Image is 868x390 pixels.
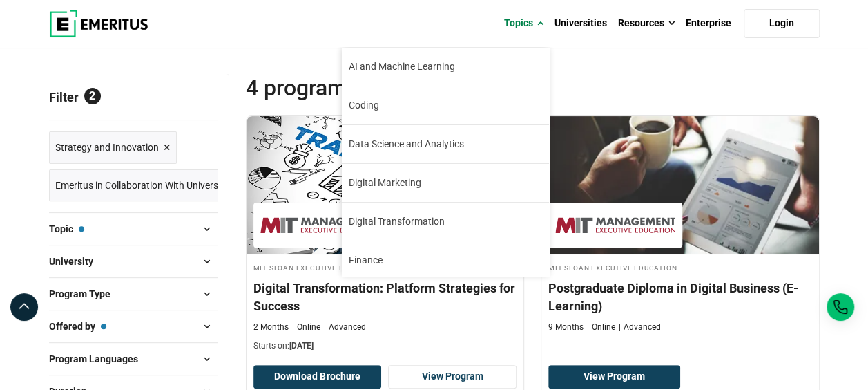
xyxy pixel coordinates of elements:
[253,365,382,389] button: Download Brochure
[342,241,549,279] a: Finance
[541,116,819,254] img: Postgraduate Diploma in Digital Business (E-Learning) | Online Strategy and Innovation Course
[49,349,218,369] button: Program Languages
[349,98,379,113] span: Coding
[55,140,159,155] span: Strategy and Innovation
[349,59,455,74] span: AI and Machine Learning
[548,365,680,389] a: View Program
[342,164,549,202] a: Digital Marketing
[260,210,380,241] img: MIT Sloan Executive Education
[342,86,549,124] a: Coding
[342,48,549,86] a: AI and Machine Learning
[349,137,464,151] span: Data Science and Analytics
[253,322,289,333] p: 2 Months
[49,251,218,272] button: University
[164,138,171,158] span: ×
[247,116,524,359] a: Strategy and Innovation Course by MIT Sloan Executive Education - August 21, 2025 MIT Sloan Execu...
[49,221,84,236] span: Topic
[49,169,253,202] a: Emeritus in Collaboration With Universities ×
[49,351,149,366] span: Program Languages
[49,254,104,269] span: University
[541,116,819,340] a: Strategy and Innovation Course by MIT Sloan Executive Education - MIT Sloan Executive Education M...
[548,279,812,314] h4: Postgraduate Diploma in Digital Business (E-Learning)
[49,286,122,301] span: Program Type
[388,365,517,389] a: View Program
[289,341,314,351] span: [DATE]
[49,219,218,239] button: Topic
[246,74,533,102] span: 4 Programs found
[247,116,524,254] img: Digital Transformation: Platform Strategies for Success | Online Strategy and Innovation Course
[253,340,517,352] p: Starts on:
[349,253,383,268] span: Finance
[175,90,218,108] a: Reset all
[49,319,106,334] span: Offered by
[342,203,549,241] a: Digital Transformation
[55,178,235,193] span: Emeritus in Collaboration With Universities
[619,322,661,333] p: Advanced
[349,214,445,229] span: Digital Transformation
[548,261,812,273] h4: MIT Sloan Executive Education
[49,74,218,120] p: Filter
[253,279,517,314] h4: Digital Transformation: Platform Strategies for Success
[548,322,584,333] p: 9 Months
[253,261,517,273] h4: MIT Sloan Executive Education
[292,322,320,333] p: Online
[324,322,366,333] p: Advanced
[555,210,675,241] img: MIT Sloan Executive Education
[349,176,421,190] span: Digital Marketing
[49,316,218,337] button: Offered by
[49,131,177,164] a: Strategy and Innovation ×
[342,125,549,163] a: Data Science and Analytics
[49,284,218,304] button: Program Type
[84,88,101,104] span: 2
[744,9,820,38] a: Login
[587,322,615,333] p: Online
